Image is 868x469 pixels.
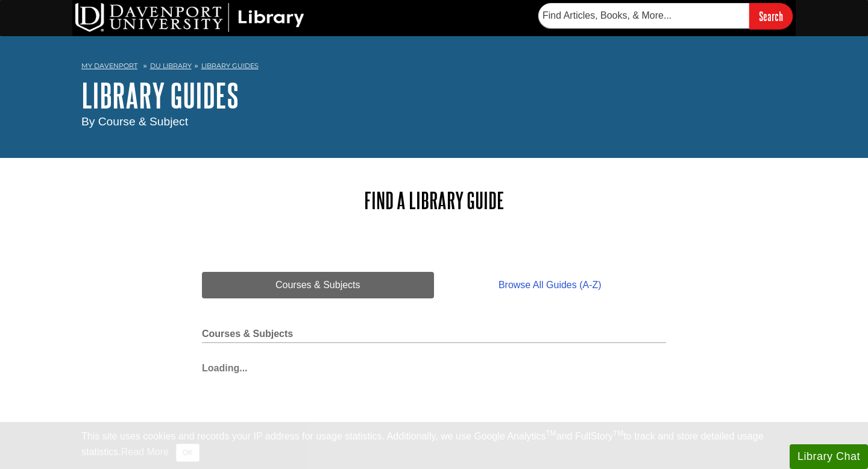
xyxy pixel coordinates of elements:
div: This site uses cookies and records your IP address for usage statistics. Additionally, we use Goo... [81,429,787,462]
button: Library Chat [790,444,868,469]
h2: Find a Library Guide [202,188,666,213]
a: Courses & Subjects [202,272,434,298]
div: Loading... [202,355,666,376]
h2: Courses & Subjects [202,329,666,343]
img: DU Library [75,3,304,32]
a: Read More [121,447,169,457]
div: By Course & Subject [81,113,787,131]
sup: TM [546,429,556,438]
nav: breadcrumb [81,58,787,77]
a: DU Library [150,61,192,70]
a: Browse All Guides (A-Z) [434,272,666,298]
form: Searches DU Library's articles, books, and more [538,3,793,29]
button: Close [176,444,200,462]
h1: Library Guides [81,77,787,113]
sup: TM [613,429,623,438]
input: Search [749,3,793,29]
input: Find Articles, Books, & More... [538,3,749,28]
a: Library Guides [201,61,259,70]
a: My Davenport [81,61,137,71]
